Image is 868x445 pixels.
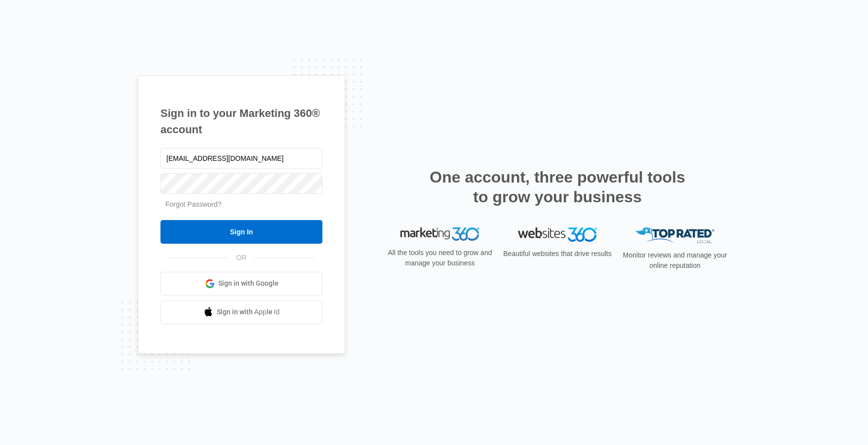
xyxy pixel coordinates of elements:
[217,307,280,317] span: Sign in with Apple Id
[635,227,714,244] img: Top Rated Local
[427,167,688,207] h2: One account, three powerful tools to grow your business
[160,300,322,324] a: Sign in with Apple Id
[160,148,322,169] input: Email
[502,249,613,259] p: Beautiful websites that drive results
[160,272,322,296] a: Sign in with Google
[518,227,597,242] img: Websites 360
[218,278,278,289] span: Sign in with Google
[165,200,222,208] a: Forgot Password?
[385,248,495,268] p: All the tools you need to grow and manage your business
[620,250,730,271] p: Monitor reviews and manage your online reputation
[400,227,479,241] img: Marketing 360
[230,253,254,263] span: OR
[160,105,322,138] h1: Sign in to your Marketing 360® account
[160,220,322,244] input: Sign In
